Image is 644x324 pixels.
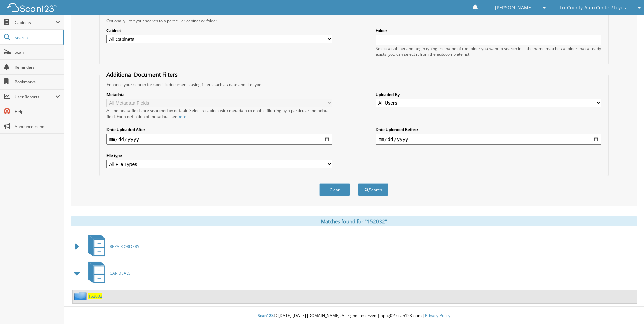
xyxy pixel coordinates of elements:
[15,79,60,85] span: Bookmarks
[319,183,350,196] button: Clear
[84,260,131,286] a: CAR DEALS
[106,153,332,158] label: File type
[7,3,57,12] img: scan123-logo-white.svg
[110,244,139,249] span: REPAIR ORDERS
[103,71,181,78] legend: Additional Document Filters
[64,307,644,324] div: © [DATE]-[DATE] [DOMAIN_NAME]. All rights reserved | appg02-scan123-com |
[376,28,601,33] label: Folder
[559,6,628,10] span: Tri-County Auto Center/Toyota
[88,293,102,299] a: 152032
[84,233,139,260] a: REPAIR ORDERS
[495,6,533,10] span: [PERSON_NAME]
[258,313,274,318] span: Scan123
[376,127,601,132] label: Date Uploaded Before
[358,183,388,196] button: Search
[106,127,332,132] label: Date Uploaded After
[376,92,601,97] label: Uploaded By
[106,28,332,33] label: Cabinet
[15,64,60,70] span: Reminders
[15,20,55,25] span: Cabinets
[15,124,60,129] span: Announcements
[376,134,601,145] input: end
[177,114,186,119] a: here
[110,270,131,276] span: CAR DEALS
[106,134,332,145] input: start
[106,108,332,119] div: All metadata fields are searched by default. Select a cabinet with metadata to enable filtering b...
[610,292,644,324] iframe: Chat Widget
[15,109,60,115] span: Help
[106,92,332,97] label: Metadata
[15,94,55,100] span: User Reports
[103,18,605,24] div: Optionally limit your search to a particular cabinet or folder
[425,313,450,318] a: Privacy Policy
[376,46,601,57] div: Select a cabinet and begin typing the name of the folder you want to search in. If the name match...
[15,49,60,55] span: Scan
[71,216,637,226] div: Matches found for "152032"
[103,82,605,88] div: Enhance your search for specific documents using filters such as date and file type.
[74,292,88,300] img: folder2.png
[15,34,59,40] span: Search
